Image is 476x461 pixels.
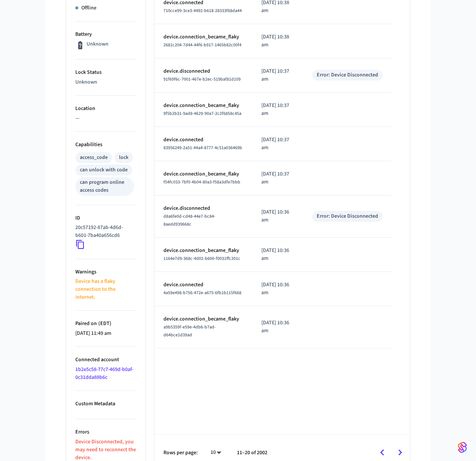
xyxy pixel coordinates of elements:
div: lock [119,154,128,162]
span: 2681c204-7d44-44f6-b917-1465b82c00f4 [163,42,241,48]
p: device.connection_became_flaky [163,170,243,178]
p: device.connection_became_flaky [163,315,243,323]
p: [DATE] 10:37 am [261,102,294,118]
p: [DATE] 10:36 am [261,281,294,297]
p: device.connected [163,136,243,144]
p: [DATE] 11:49 am [75,330,136,337]
p: Location [75,105,136,113]
p: Paired on [75,320,136,328]
p: ID [75,214,136,222]
p: Offline [81,4,96,12]
p: [DATE] 10:36 am [261,319,294,335]
p: [DATE] 10:37 am [261,67,294,83]
p: Unknown [87,40,108,48]
p: — [75,114,136,122]
div: Error: Device Disconnected [317,71,378,79]
span: 1164e7d9-368c-4d02-b600-f0031ffc201c [163,255,240,262]
span: 91f69f6c-7001-467e-b2ec-519baf81d109 [163,76,241,82]
p: [DATE] 10:37 am [261,170,294,186]
img: SeamLogoGradient.69752ec5.svg [458,441,467,453]
p: Warnings [75,268,136,276]
span: 83956249-2a51-44a4-8777-4c51a036469b [163,145,242,151]
span: 4a59e498-b756-472e-a675-6fb1b115f668 [163,290,241,296]
span: f54fc033-7bf0-4b04-80a3-f58a3dfe7bbb [163,179,240,185]
a: 1b2e5c58-77c7-469d-b0af-0c31dda88b6c [75,366,133,381]
p: Custom Metadata [75,400,136,408]
p: Capabilities [75,141,136,149]
p: [DATE] 10:36 am [261,247,294,263]
div: can unlock with code [80,166,128,174]
span: 710cce99-3ce3-4492-b618-28333f68da44 [163,8,242,14]
p: Connected account [75,356,136,364]
p: device.connection_became_flaky [163,247,243,255]
p: device.disconnected [163,205,243,212]
p: 11–20 of 2002 [237,449,267,457]
p: Device has a flaky connection to the internet. [75,278,136,301]
p: Unknown [75,78,136,86]
span: 9f5b2b31-9ad8-4629-90a7-2c2f6858c45a [163,110,241,117]
span: a9b5359f-e59e-4db6-b7ad-d64bce1d39ad [163,324,216,338]
span: ( EDT ) [97,320,111,327]
p: Battery [75,31,136,38]
p: Errors [75,428,136,436]
p: device.connection_became_flaky [163,33,243,41]
div: Error: Device Disconnected [317,212,378,220]
div: can program online access codes [80,179,130,194]
p: Rows per page: [163,449,198,457]
p: device.connected [163,281,243,289]
p: device.connection_became_flaky [163,102,243,110]
p: Lock Status [75,69,136,76]
span: d8a6fe0d-cd48-44e7-bc84-8aedd939668c [163,213,215,227]
p: 20c57192-87ab-4d6d-b601-7ba40a656cd6 [75,224,133,240]
div: 10 [207,447,225,458]
p: [DATE] 10:36 am [261,208,294,224]
p: [DATE] 10:38 am [261,33,294,49]
p: [DATE] 10:37 am [261,136,294,152]
p: device.disconnected [163,67,243,75]
div: access_code [80,154,108,162]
